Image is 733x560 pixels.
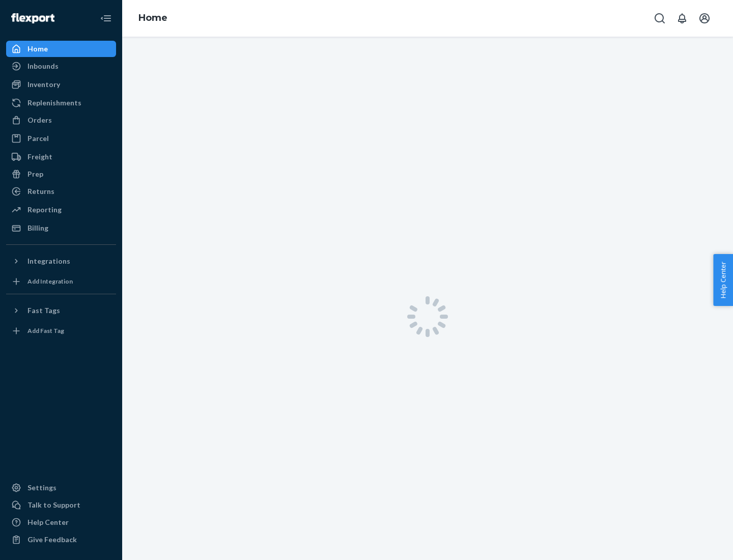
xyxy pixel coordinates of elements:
button: Give Feedback [6,531,116,548]
a: Home [138,12,167,23]
a: Inbounds [6,58,116,74]
div: Home [27,44,48,54]
a: Parcel [6,130,116,147]
button: Integrations [6,253,116,269]
div: Parcel [27,133,49,144]
button: Close Navigation [96,8,116,29]
ol: breadcrumbs [130,4,176,33]
a: Reporting [6,202,116,218]
div: Replenishments [27,98,81,108]
div: Prep [27,169,43,179]
button: Open Search Box [650,8,670,29]
a: Returns [6,183,116,200]
img: Flexport logo [11,13,54,23]
div: Inventory [27,79,60,90]
button: Open notifications [672,8,692,29]
a: Inventory [6,76,116,93]
div: Talk to Support [27,500,80,510]
div: Returns [27,186,54,197]
div: Add Integration [27,277,73,286]
div: Inbounds [27,61,59,71]
div: Billing [27,223,48,233]
div: Add Fast Tag [27,326,64,335]
div: Help Center [27,517,69,527]
div: Fast Tags [27,305,60,316]
div: Give Feedback [27,535,77,545]
div: Orders [27,115,52,125]
a: Prep [6,166,116,182]
button: Fast Tags [6,302,116,319]
div: Reporting [27,205,62,215]
a: Billing [6,220,116,236]
a: Settings [6,480,116,496]
div: Integrations [27,256,70,266]
a: Add Integration [6,273,116,290]
button: Open account menu [694,8,715,29]
a: Add Fast Tag [6,323,116,339]
div: Settings [27,483,57,493]
a: Help Center [6,514,116,530]
a: Freight [6,149,116,165]
div: Freight [27,152,52,162]
a: Replenishments [6,95,116,111]
a: Orders [6,112,116,128]
a: Talk to Support [6,497,116,513]
a: Home [6,41,116,57]
button: Help Center [713,254,733,306]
